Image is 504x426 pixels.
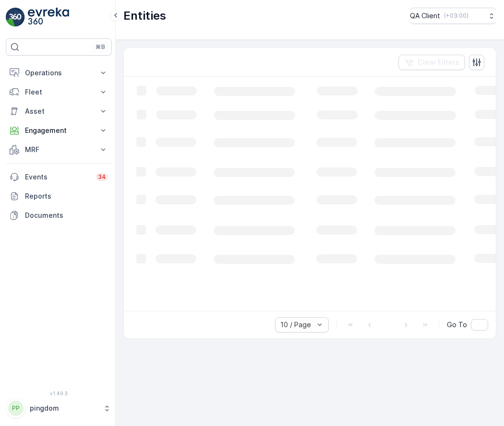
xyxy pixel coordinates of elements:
[25,68,93,78] p: Operations
[30,403,98,413] p: pingdom
[123,8,166,24] p: Entities
[6,102,112,121] button: Asset
[6,206,112,225] a: Documents
[98,173,106,181] p: 34
[6,83,112,102] button: Fleet
[25,172,90,182] p: Events
[398,55,465,70] button: Clear Filters
[96,43,105,51] p: ⌘B
[25,145,93,154] p: MRF
[6,390,112,396] span: v 1.49.3
[6,63,112,83] button: Operations
[25,126,93,135] p: Engagement
[6,121,112,140] button: Engagement
[410,11,440,21] p: QA Client
[25,106,93,116] p: Asset
[25,211,108,220] p: Documents
[447,320,467,330] span: Go To
[28,8,69,27] img: logo_light-DOdMpM7g.png
[418,58,459,67] p: Clear Filters
[6,8,25,27] img: logo
[6,398,112,418] button: PPpingdom
[444,12,468,20] p: ( +03:00 )
[25,87,93,97] p: Fleet
[6,167,112,187] a: Events34
[8,401,24,416] div: PP
[410,8,496,24] button: QA Client(+03:00)
[6,140,112,159] button: MRF
[25,191,108,201] p: Reports
[6,187,112,206] a: Reports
